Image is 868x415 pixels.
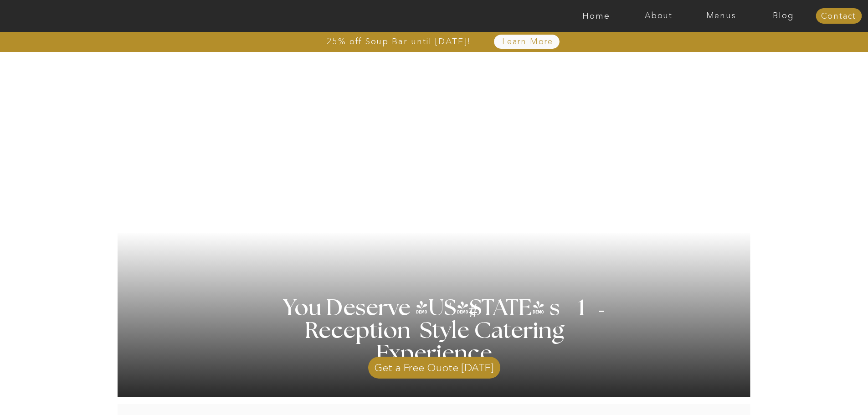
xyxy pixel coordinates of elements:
[752,11,815,20] a: Blog
[565,11,627,20] a: Home
[816,12,862,21] a: Contact
[294,37,504,46] a: 25% off Soup Bar until [DATE]!
[252,297,617,365] h1: You Deserve [US_STATE] s 1 Reception Style Catering Experience
[368,352,500,379] a: Get a Free Quote [DATE]
[431,297,469,320] h3: '
[690,11,752,20] a: Menus
[627,11,690,20] a: About
[581,287,607,338] h3: '
[481,37,575,46] a: Learn More
[448,302,500,328] h3: #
